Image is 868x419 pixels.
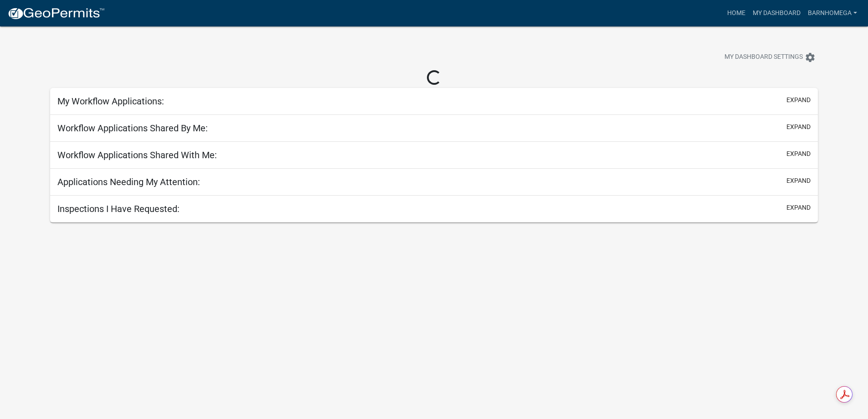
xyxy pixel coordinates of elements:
[749,5,804,22] a: My Dashboard
[57,123,208,134] h5: Workflow Applications Shared By Me:
[786,149,811,159] button: expand
[804,5,861,22] a: BarnHomeGA
[57,203,180,214] h5: Inspections I Have Requested:
[805,52,816,63] i: settings
[786,95,811,105] button: expand
[724,5,749,22] a: Home
[57,96,164,107] h5: My Workflow Applications:
[724,52,803,63] span: My Dashboard Settings
[57,150,217,160] h5: Workflow Applications Shared With Me:
[786,122,811,132] button: expand
[786,176,811,186] button: expand
[57,176,200,187] h5: Applications Needing My Attention:
[786,203,811,212] button: expand
[717,48,823,66] button: My Dashboard Settingssettings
